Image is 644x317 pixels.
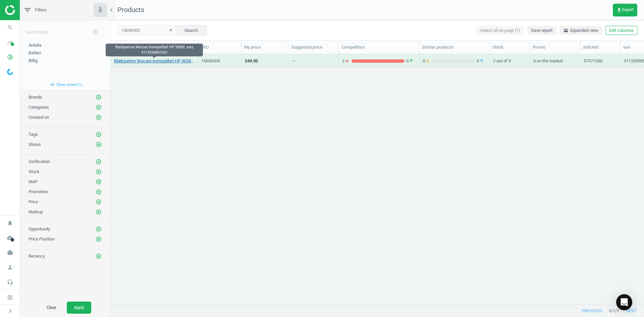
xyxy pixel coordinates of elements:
[613,4,637,16] button: get_appExport
[117,6,144,14] span: Products
[245,58,258,64] div: 249.00
[615,308,619,314] span: / 1
[342,58,352,64] span: 2
[106,44,203,56] div: Blækpatron Wecare kompatibel HP 305XL sort, 3112539857332
[29,105,49,110] span: Categories
[584,58,602,66] div: 97571330
[96,142,102,148] i: add_circle_outline
[4,231,16,244] i: cloud_done
[40,302,63,314] button: Clear
[201,58,238,64] div: 15696505
[425,58,430,64] i: arrow_downward
[95,158,102,165] button: add_circle_outline
[7,69,13,75] img: wGWNvw8QSZomAAAAABJRU5ErkJggg==
[29,159,50,164] span: Verification
[4,36,16,49] i: timeline
[166,26,176,35] button: clear
[409,58,414,64] i: arrow_upward
[96,94,102,100] i: add_circle_outline
[20,20,110,39] div: Saved filters
[531,28,552,34] span: Save report
[95,104,102,111] button: add_circle_outline
[4,261,16,274] i: person
[95,199,102,205] button: add_circle_outline
[6,307,14,315] i: chevron_right
[29,50,41,55] span: Batteri
[96,209,102,215] i: add_circle_outline
[48,81,56,89] i: expand_more
[29,95,42,100] span: Brands
[563,28,569,33] i: horizontal_split
[291,44,336,50] div: Suggested price
[4,246,16,259] i: work
[583,44,618,50] div: articleid
[23,6,32,14] i: filter_list
[493,55,526,66] div: 2 out of 9
[95,209,102,215] button: add_circle_outline
[96,236,102,242] i: add_circle_outline
[4,276,16,288] i: headset_mic
[616,294,632,310] div: Open Intercom Messenger
[29,43,42,48] span: Antalis
[96,253,102,259] i: add_circle_outline
[96,226,102,232] i: add_circle_outline
[111,54,644,299] div: grid
[95,168,102,175] button: add_circle_outline
[29,254,45,259] span: Recency
[292,58,295,66] div: —
[29,142,41,147] span: Stores
[89,25,102,39] button: add_circle_outline
[95,178,102,185] button: add_circle_outline
[559,26,602,35] button: horizontal_splitExpanded view
[29,189,48,194] span: Promotion
[616,7,634,13] span: Export
[29,236,55,242] span: Price Position
[29,169,40,174] span: Stock
[20,79,110,90] button: expand_moreShow more(11)
[35,7,47,13] span: Filters
[605,26,637,35] button: Edit columns
[244,44,285,50] div: My price
[533,55,577,66] div: 0 on the market
[114,58,194,64] a: Blækpatron Wecare kompatibel HP 305XL sort, 3112539857332
[95,94,102,101] button: add_circle_outline
[29,199,38,204] span: Price
[575,305,609,317] button: previous
[563,28,598,34] span: Expanded view
[609,308,615,314] span: 0 - 1
[405,58,416,64] span: 0
[492,44,527,50] div: Stock
[175,25,207,35] button: Search
[616,7,622,13] i: get_app
[4,51,16,63] i: pie_chart_outlined
[29,132,38,137] span: Tags
[2,307,18,315] button: chevron_right
[422,44,487,50] div: Similar products
[168,28,173,33] i: clear
[95,114,102,121] button: add_circle_outline
[29,179,38,184] span: MAP
[107,6,115,14] i: chevron_left
[4,21,16,34] i: search
[96,104,102,110] i: add_circle_outline
[96,131,102,138] i: add_circle_outline
[29,58,38,63] span: Billig
[117,25,176,35] input: SKU/Title search
[96,159,102,165] i: add_circle_outline
[619,305,644,317] button: next
[29,115,49,120] span: Created on
[92,29,98,35] i: add_circle_outline
[201,44,238,50] div: SKU
[67,302,91,314] button: Apply
[95,236,102,243] button: add_circle_outline
[4,217,16,229] i: notifications
[95,189,102,195] button: add_circle_outline
[344,58,350,64] i: arrow_downward
[475,58,486,64] span: 0
[479,58,484,64] i: arrow_upward
[480,28,520,34] span: Select all on page (1)
[29,226,50,231] span: Opportunity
